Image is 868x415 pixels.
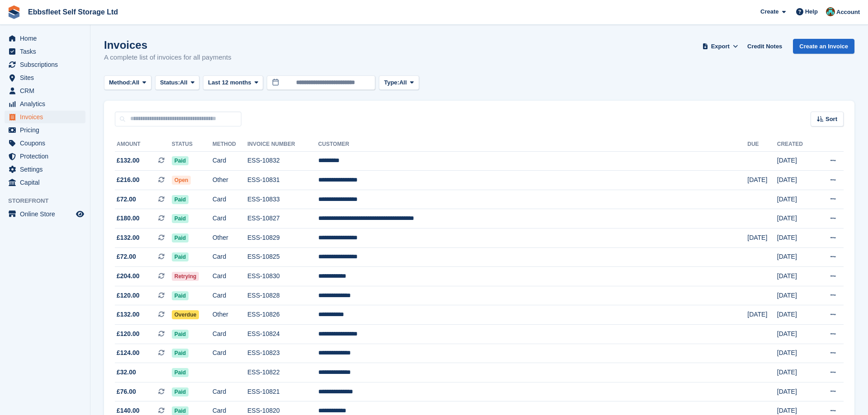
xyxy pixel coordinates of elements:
[777,286,816,305] td: [DATE]
[777,267,816,286] td: [DATE]
[172,368,189,377] span: Paid
[172,252,189,261] span: Paid
[20,163,74,176] span: Settings
[212,137,247,152] th: Method
[172,233,189,242] span: Paid
[247,151,318,171] td: ESS-10832
[117,195,136,204] span: £72.00
[172,291,189,300] span: Paid
[117,214,140,223] span: £180.00
[747,171,777,190] td: [DATE]
[777,151,816,171] td: [DATE]
[20,137,74,149] span: Coupons
[777,363,816,382] td: [DATE]
[379,75,419,90] button: Type: All
[8,196,90,205] span: Storefront
[172,330,189,339] span: Paid
[5,208,85,220] a: menu
[172,310,199,319] span: Overdue
[5,98,85,110] a: menu
[212,190,247,209] td: Card
[212,247,247,267] td: Card
[117,348,140,358] span: £124.00
[20,150,74,163] span: Protection
[5,111,85,123] a: menu
[104,52,231,63] p: A complete list of invoices for all payments
[777,305,816,325] td: [DATE]
[212,344,247,363] td: Card
[212,325,247,344] td: Card
[760,7,778,16] span: Create
[247,228,318,248] td: ESS-10829
[117,175,140,185] span: £216.00
[115,137,172,152] th: Amount
[247,382,318,401] td: ESS-10821
[777,247,816,267] td: [DATE]
[117,252,136,261] span: £72.00
[160,78,180,87] span: Status:
[5,58,85,71] a: menu
[5,137,85,149] a: menu
[711,42,730,51] span: Export
[777,190,816,209] td: [DATE]
[172,176,191,185] span: Open
[318,137,747,152] th: Customer
[5,45,85,58] a: menu
[109,78,132,87] span: Method:
[744,39,786,54] a: Credit Notes
[5,124,85,136] a: menu
[20,71,74,84] span: Sites
[117,310,140,319] span: £132.00
[20,176,74,189] span: Capital
[212,286,247,305] td: Card
[5,163,85,176] a: menu
[777,209,816,228] td: [DATE]
[747,137,777,152] th: Due
[247,325,318,344] td: ESS-10824
[117,156,140,165] span: £132.00
[247,267,318,286] td: ESS-10830
[777,382,816,401] td: [DATE]
[20,208,74,220] span: Online Store
[5,84,85,97] a: menu
[777,344,816,363] td: [DATE]
[212,267,247,286] td: Card
[247,305,318,325] td: ESS-10826
[104,39,231,51] h1: Invoices
[7,5,21,19] img: stora-icon-8386f47178a22dfd0bd8f6a31ec36ba5ce8667c1dd55bd0f319d3a0aa187defe.svg
[132,78,140,87] span: All
[203,75,263,90] button: Last 12 months
[75,209,85,219] a: Preview store
[747,305,777,325] td: [DATE]
[836,8,860,17] span: Account
[826,115,837,124] span: Sort
[247,190,318,209] td: ESS-10833
[5,176,85,189] a: menu
[826,7,835,16] img: George Spring
[212,382,247,401] td: Card
[172,272,199,281] span: Retrying
[155,75,199,90] button: Status: All
[212,151,247,171] td: Card
[5,71,85,84] a: menu
[117,329,140,339] span: £120.00
[117,368,136,377] span: £32.00
[384,78,399,87] span: Type:
[247,171,318,190] td: ESS-10831
[20,98,74,110] span: Analytics
[212,228,247,248] td: Other
[104,75,151,90] button: Method: All
[777,325,816,344] td: [DATE]
[247,209,318,228] td: ESS-10827
[24,5,122,19] a: Ebbsfleet Self Storage Ltd
[247,363,318,382] td: ESS-10822
[180,78,188,87] span: All
[212,209,247,228] td: Card
[700,39,740,54] button: Export
[117,271,140,281] span: £204.00
[117,387,136,396] span: £76.00
[172,195,189,204] span: Paid
[172,156,189,165] span: Paid
[172,214,189,223] span: Paid
[399,78,407,87] span: All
